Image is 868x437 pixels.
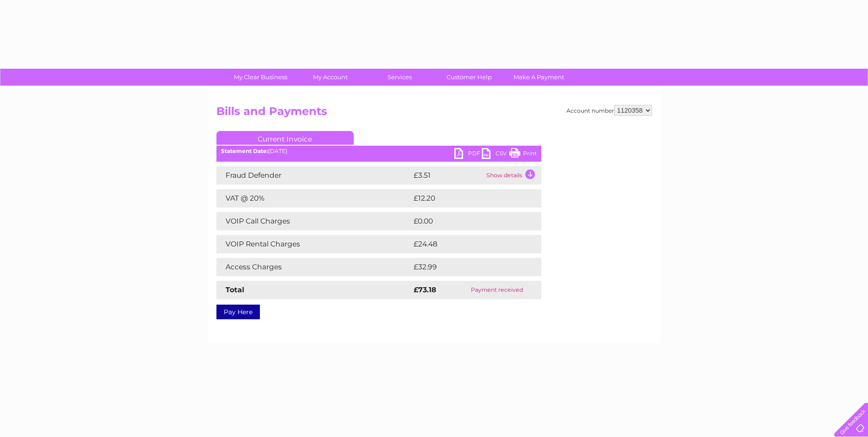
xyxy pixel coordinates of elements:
td: £24.48 [411,235,523,253]
td: £0.00 [411,212,520,230]
a: Make A Payment [501,69,577,86]
h2: Bills and Payments [216,105,652,122]
strong: £73.18 [414,285,436,294]
a: Services [362,69,437,86]
td: £12.20 [411,189,522,208]
td: £3.51 [411,166,484,185]
div: [DATE] [216,148,541,154]
a: CSV [482,148,509,161]
a: Customer Help [431,69,507,86]
td: VOIP Call Charges [216,212,411,230]
td: Show details [484,166,541,185]
strong: Total [226,285,244,294]
td: Fraud Defender [216,166,411,185]
td: £32.99 [411,258,523,276]
a: PDF [454,148,482,161]
td: Payment received [453,281,541,299]
td: Access Charges [216,258,411,276]
td: VOIP Rental Charges [216,235,411,253]
a: Print [509,148,537,161]
div: Account number [566,105,652,116]
td: VAT @ 20% [216,189,411,208]
a: My Account [292,69,368,86]
b: Statement Date: [221,147,268,154]
a: Pay Here [216,305,260,319]
a: Current Invoice [216,131,354,145]
a: My Clear Business [223,69,298,86]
